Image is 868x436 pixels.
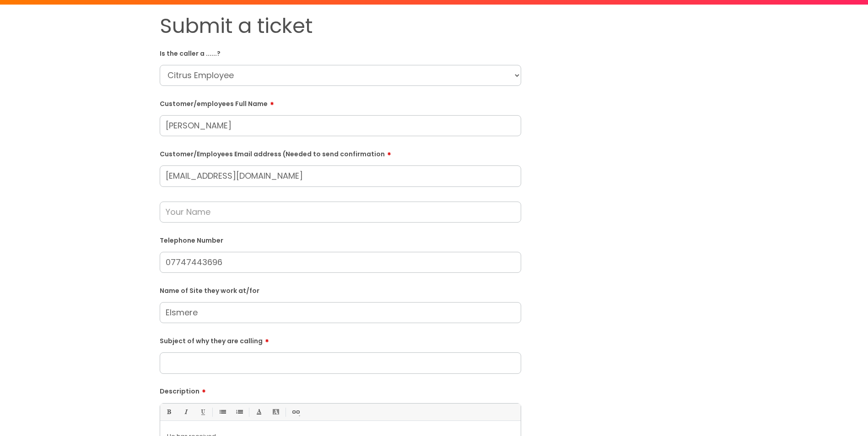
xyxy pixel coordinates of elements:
[160,97,521,108] label: Customer/employees Full Name
[160,48,521,58] label: Is the caller a ......?
[233,406,245,418] a: 1. Ordered List (Ctrl-Shift-8)
[160,285,521,295] label: Name of Site they work at/for
[160,384,521,395] label: Description
[160,202,521,223] input: Your Name
[197,406,208,418] a: Underline(Ctrl-U)
[160,165,521,186] input: Email
[180,406,191,418] a: Italic (Ctrl-I)
[160,147,521,158] label: Customer/Employees Email address (Needed to send confirmation
[270,406,281,418] a: Back Color
[216,406,228,418] a: • Unordered List (Ctrl-Shift-7)
[160,14,521,38] h1: Submit a ticket
[160,334,521,345] label: Subject of why they are calling
[253,406,264,418] a: Font Color
[163,406,174,418] a: Bold (Ctrl-B)
[290,406,301,418] a: Link
[160,235,521,245] label: Telephone Number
